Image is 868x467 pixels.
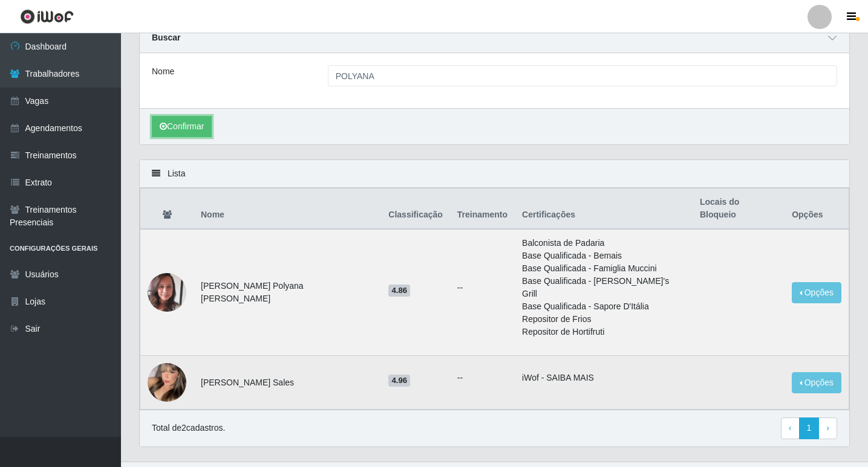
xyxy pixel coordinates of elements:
li: Balconista de Padaria [522,237,685,250]
label: Nome [152,65,174,78]
th: Classificação [381,188,450,230]
button: Opções [792,282,841,303]
td: [PERSON_NAME] Sales [194,356,381,410]
th: Certificações [515,188,693,230]
th: Opções [785,188,849,230]
img: 1752756921028.jpeg [148,356,186,409]
span: ‹ [789,423,792,433]
li: Repositor de Frios [522,313,685,326]
th: Nome [194,188,381,230]
li: Base Qualificada - [PERSON_NAME]'s Grill [522,275,685,300]
span: 4.86 [388,285,410,297]
ul: -- [457,282,507,294]
li: Base Qualificada - Sapore D'Itália [522,300,685,313]
a: Previous [781,417,800,439]
a: 1 [799,417,820,439]
li: Base Qualificada - Famiglia Muccini [522,262,685,275]
li: iWof - SAIBA MAIS [522,372,685,384]
td: [PERSON_NAME] Polyana [PERSON_NAME] [194,229,381,356]
input: Digite o Nome... [328,65,837,86]
span: › [826,423,829,433]
div: Lista [140,160,849,188]
img: 1698674873797.jpeg [148,266,186,318]
span: 4.96 [388,375,410,387]
li: Base Qualificada - Bemais [522,250,685,262]
ul: -- [457,372,507,384]
nav: pagination [781,417,837,439]
strong: Buscar [152,33,180,42]
th: Locais do Bloqueio [693,188,785,230]
a: Next [818,417,837,439]
li: Repositor de Hortifruti [522,326,685,338]
button: Opções [792,372,841,393]
th: Treinamento [450,188,515,230]
p: Total de 2 cadastros. [152,422,225,434]
img: CoreUI Logo [20,9,74,24]
button: Confirmar [152,116,212,137]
